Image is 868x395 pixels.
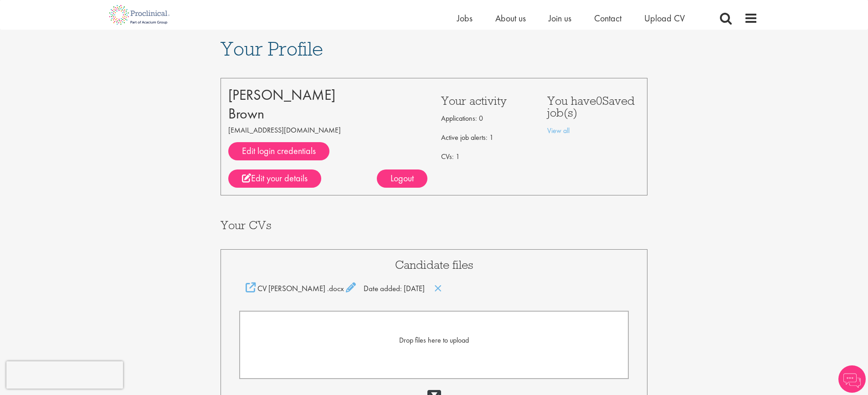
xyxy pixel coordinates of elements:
div: Brown [228,104,427,123]
div: Logout [377,169,427,188]
a: Contact [594,12,621,24]
a: Upload CV [644,12,685,24]
div: Date added: [DATE] [239,282,629,294]
p: [EMAIL_ADDRESS][DOMAIN_NAME] [228,123,427,138]
a: Jobs [457,12,473,24]
p: Active job alerts: 1 [441,130,534,145]
p: CVs: 1 [441,149,534,164]
span: CV [PERSON_NAME] [257,283,325,293]
span: 0 [596,93,602,108]
span: Drop files here to upload [399,335,469,345]
div: [PERSON_NAME] [228,86,427,104]
a: Edit login credentials [228,142,329,160]
a: Join us [549,12,571,24]
h3: You have Saved job(s) [547,95,640,119]
h3: Your activity [441,95,534,107]
a: View all [547,126,570,135]
p: Applications: 0 [441,111,534,126]
iframe: reCAPTCHA [6,361,123,389]
h3: Candidate files [239,259,629,271]
span: Your Profile [221,36,323,61]
img: Chatbot [838,365,866,393]
span: .docx [327,283,344,293]
a: Edit your details [228,169,321,188]
a: About us [495,12,526,24]
h3: Your CVs [221,219,648,231]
